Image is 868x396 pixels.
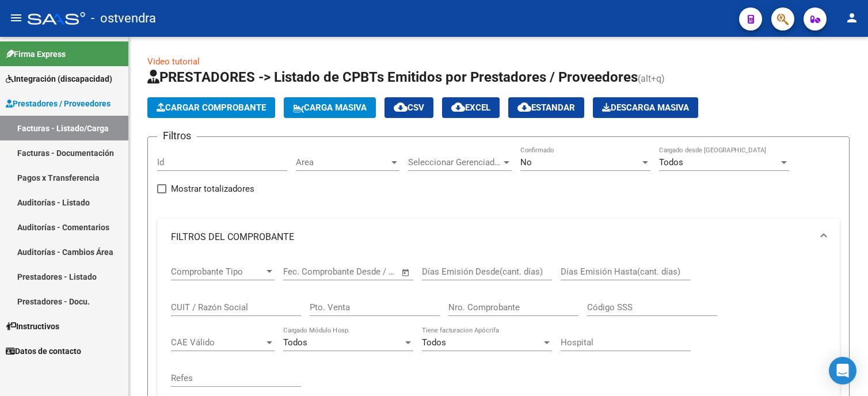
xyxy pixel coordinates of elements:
span: Comprobante Tipo [171,266,264,277]
span: EXCEL [451,102,490,113]
button: CSV [384,97,433,118]
button: Estandar [508,97,584,118]
mat-panel-title: FILTROS DEL COMPROBANTE [171,231,812,243]
span: (alt+q) [638,73,665,84]
span: Todos [283,337,307,348]
span: Integración (discapacidad) [6,73,112,85]
span: Carga Masiva [293,102,367,113]
mat-icon: menu [9,11,23,25]
span: Descarga Masiva [602,102,689,113]
div: Open Intercom Messenger [829,357,856,384]
span: CSV [394,102,424,113]
mat-icon: cloud_download [451,100,465,114]
span: - ostvendra [91,6,156,31]
app-download-masive: Descarga masiva de comprobantes (adjuntos) [593,97,698,118]
span: Mostrar totalizadores [171,182,254,196]
span: Seleccionar Gerenciador [408,157,501,167]
span: Todos [659,157,683,167]
span: Estandar [517,102,575,113]
span: CAE Válido [171,337,264,348]
span: Instructivos [6,320,59,333]
mat-icon: person [845,11,859,25]
button: Carga Masiva [284,97,376,118]
mat-icon: cloud_download [517,100,531,114]
mat-expansion-panel-header: FILTROS DEL COMPROBANTE [157,219,840,256]
input: Start date [283,266,321,277]
span: Cargar Comprobante [157,102,266,113]
span: Todos [422,337,446,348]
input: End date [331,266,387,277]
button: Open calendar [399,266,413,279]
button: Cargar Comprobante [147,97,275,118]
span: Datos de contacto [6,345,81,357]
button: Descarga Masiva [593,97,698,118]
a: Video tutorial [147,56,200,67]
button: EXCEL [442,97,500,118]
span: Prestadores / Proveedores [6,97,111,110]
span: PRESTADORES -> Listado de CPBTs Emitidos por Prestadores / Proveedores [147,69,638,85]
span: Area [296,157,389,167]
span: Firma Express [6,48,66,60]
mat-icon: cloud_download [394,100,408,114]
h3: Filtros [157,128,197,144]
span: No [520,157,532,167]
